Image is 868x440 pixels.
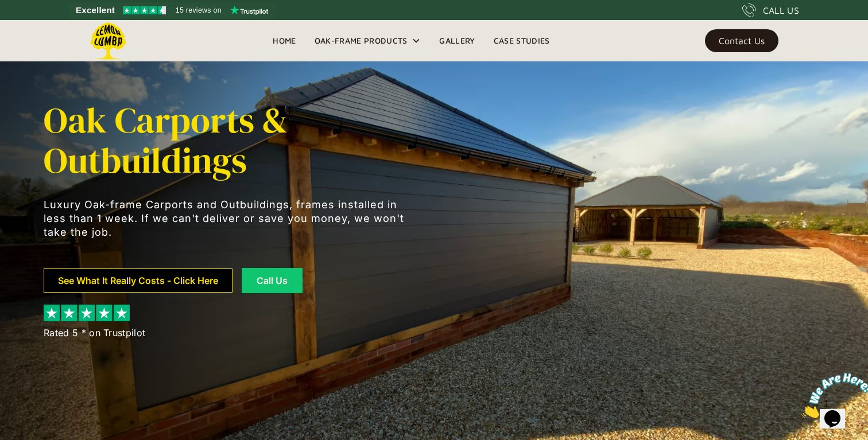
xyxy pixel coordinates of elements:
img: Chat attention grabber [5,5,76,50]
img: Trustpilot logo [230,6,268,15]
a: Contact Us [705,29,778,52]
p: Luxury Oak-frame Carports and Outbuildings, frames installed in less than 1 week. If we can't del... [44,198,411,239]
div: Oak-Frame Products [315,34,408,48]
h1: Oak Carports & Outbuildings [44,100,411,181]
a: Case Studies [485,32,559,49]
div: CALL US [763,3,799,17]
a: See What It Really Costs - Click Here [44,268,232,293]
span: 15 reviews on [176,3,222,17]
span: 1 [5,5,9,14]
a: Call Us [242,268,303,293]
div: Oak-Frame Products [305,20,431,61]
img: Trustpilot 4.5 stars [123,6,166,14]
a: Gallery [430,32,484,49]
a: CALL US [742,3,799,17]
a: See Lemon Lumba reviews on Trustpilot [69,2,276,18]
iframe: chat widget [797,368,868,423]
a: Home [263,32,305,49]
div: Rated 5 * on Trustpilot [44,326,145,340]
span: Excellent [76,3,115,17]
div: Call Us [256,276,288,285]
div: Contact Us [719,37,765,45]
